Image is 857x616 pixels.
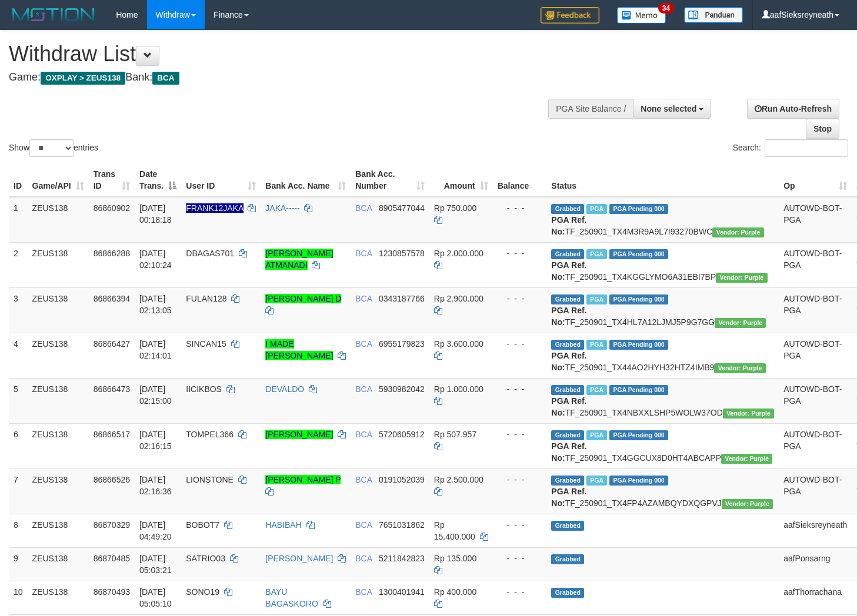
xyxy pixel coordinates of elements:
span: Vendor URL: https://trx4.1velocity.biz [723,409,774,419]
td: TF_250901_TX4NBXXLSHP5WOLW37OD [546,378,779,423]
span: [DATE] 02:15:00 [139,384,172,406]
a: JAKA----- [265,203,299,213]
span: PGA Pending [609,430,668,440]
a: [PERSON_NAME] ATMANADI [265,249,333,270]
span: Copy 6955179823 to clipboard [379,339,425,349]
td: 2 [9,242,28,287]
span: Marked by aafpengsreynich [586,204,607,214]
th: Amount: activate to sort column ascending [429,163,493,197]
span: PGA Pending [609,385,668,395]
td: ZEUS138 [28,547,89,581]
td: 3 [9,287,28,333]
a: I MADE [PERSON_NAME] [265,339,333,360]
b: PGA Ref. No: [551,306,586,327]
label: Search: [733,139,848,157]
span: BCA [355,554,372,563]
span: OXPLAY > ZEUS138 [41,72,125,85]
span: IICIKBOS [186,384,222,394]
span: Marked by aafpengsreynich [586,294,607,304]
a: [PERSON_NAME] D [265,294,341,303]
td: AUTOWD-BOT-PGA [779,468,852,514]
span: Marked by aafpengsreynich [586,430,607,440]
th: Balance [493,163,547,197]
span: Grabbed [551,294,584,304]
span: 86866427 [94,339,130,349]
div: - - - [498,474,542,486]
div: - - - [498,383,542,395]
td: TF_250901_TX4GGCUX8D0HT4ABCAPP [546,423,779,468]
span: Rp 400.000 [434,587,476,597]
span: TOMPEL366 [186,430,234,439]
span: BCA [355,475,372,484]
td: aafThorrachana [779,581,852,614]
span: Marked by aafpengsreynich [586,385,607,395]
span: Vendor URL: https://trx4.1velocity.biz [721,454,772,464]
span: Grabbed [551,521,584,531]
span: 86866394 [94,294,130,303]
td: TF_250901_TX4KGGLYMO6A31EBI7BP [546,242,779,287]
span: Rp 507.957 [434,430,476,439]
td: TF_250901_TX4M3R9A9L7I93270BWC [546,197,779,243]
span: BCA [355,520,372,530]
b: PGA Ref. No: [551,487,586,508]
span: BCA [152,72,179,85]
b: PGA Ref. No: [551,351,586,372]
td: 8 [9,514,28,547]
span: Vendor URL: https://trx4.1velocity.biz [722,499,773,509]
span: Copy 5211842823 to clipboard [379,554,425,563]
th: Bank Acc. Name: activate to sort column ascending [261,163,351,197]
a: BAYU BAGASKORO [265,587,318,608]
span: Rp 2.900.000 [434,294,483,303]
span: 86870329 [94,520,130,530]
select: Showentries [29,139,74,157]
span: PGA Pending [609,204,668,214]
span: SINCAN15 [186,339,226,349]
span: Nama rekening ada tanda titik/strip, harap diedit [186,203,243,213]
span: [DATE] 00:18:18 [139,203,172,225]
div: - - - [498,247,542,259]
td: 5 [9,378,28,423]
th: Game/API: activate to sort column ascending [28,163,89,197]
span: Copy 1230857578 to clipboard [379,249,425,258]
span: [DATE] 02:14:01 [139,339,172,360]
span: Copy 0343187766 to clipboard [379,294,425,303]
span: Copy 5930982042 to clipboard [379,384,425,394]
a: DEVALDO [265,384,304,394]
span: BCA [355,384,372,394]
span: 86866288 [94,249,130,258]
div: PGA Site Balance / [548,99,633,119]
th: Bank Acc. Number: activate to sort column ascending [351,163,429,197]
span: [DATE] 02:16:36 [139,475,172,496]
span: BCA [355,203,372,213]
span: 86866517 [94,430,130,439]
div: - - - [498,519,542,531]
td: 4 [9,333,28,378]
div: - - - [498,553,542,564]
img: MOTION_logo.png [9,6,98,24]
th: Status [546,163,779,197]
th: ID [9,163,28,197]
span: Copy 5720605912 to clipboard [379,430,425,439]
a: [PERSON_NAME] P [265,475,341,484]
td: aafPonsarng [779,547,852,581]
span: [DATE] 02:16:15 [139,430,172,451]
span: 86870493 [94,587,130,597]
button: None selected [633,99,711,119]
span: Copy 0191052039 to clipboard [379,475,425,484]
img: Button%20Memo.svg [617,7,666,24]
span: Copy 1300401941 to clipboard [379,587,425,597]
a: Stop [806,119,839,139]
span: Rp 135.000 [434,554,476,563]
td: AUTOWD-BOT-PGA [779,197,852,243]
span: Marked by aafpengsreynich [586,476,607,486]
span: BCA [355,587,372,597]
b: PGA Ref. No: [551,260,586,282]
input: Search: [765,139,848,157]
b: PGA Ref. No: [551,215,586,236]
td: 7 [9,468,28,514]
span: Rp 15.400.000 [434,520,475,541]
span: Rp 2.500.000 [434,475,483,484]
div: - - - [498,338,542,350]
td: AUTOWD-BOT-PGA [779,333,852,378]
span: BOBOT7 [186,520,219,530]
